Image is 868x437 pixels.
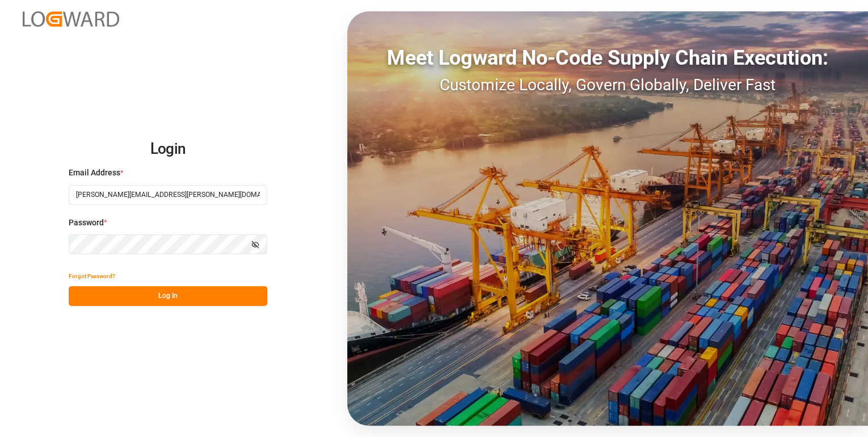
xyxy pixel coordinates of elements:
button: Log In [69,286,267,306]
button: Forgot Password? [69,266,115,286]
div: Customize Locally, Govern Globally, Deliver Fast [347,73,868,97]
div: Meet Logward No-Code Supply Chain Execution: [347,43,868,73]
img: Logward_new_orange.png [23,11,119,27]
span: Email Address [69,167,120,179]
h2: Login [69,131,267,167]
span: Password [69,217,104,229]
input: Enter your email [69,185,267,205]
